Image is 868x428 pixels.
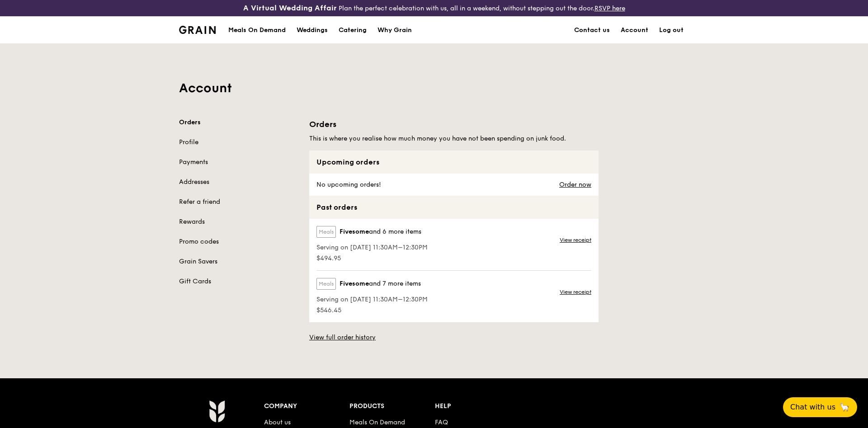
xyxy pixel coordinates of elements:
[209,400,225,423] img: Grain
[179,277,298,286] a: Gift Cards
[309,174,387,196] div: No upcoming orders!
[339,17,367,44] div: Catering
[179,217,298,226] a: Rewards
[309,196,599,219] div: Past orders
[243,4,337,13] h3: A Virtual Wedding Affair
[316,278,336,290] label: Meals
[372,17,417,44] a: Why Grain
[654,17,689,44] a: Log out
[349,419,405,426] a: Meals On Demand
[179,257,298,266] a: Grain Savers
[349,400,435,413] div: Products
[179,158,298,167] a: Payments
[179,198,298,207] a: Refer a friend
[179,118,298,127] a: Orders
[309,118,599,131] h1: Orders
[297,17,328,44] div: Weddings
[179,80,689,96] h1: Account
[594,5,625,12] a: RSVP here
[264,400,349,413] div: Company
[309,151,599,174] div: Upcoming orders
[309,333,376,342] a: View full order history
[783,397,857,417] button: Chat with us🦙
[179,26,216,34] img: Grain
[309,134,599,143] h5: This is where you realise how much money you have not been spending on junk food.
[179,138,298,147] a: Profile
[569,17,615,44] a: Contact us
[179,16,216,43] a: GrainGrain
[316,243,428,252] span: Serving on [DATE] 11:30AM–12:30PM
[559,181,591,188] a: Order now
[291,17,333,44] a: Weddings
[179,237,298,246] a: Promo codes
[316,254,428,263] span: $494.95
[839,402,850,413] span: 🦙
[316,306,428,315] span: $546.45
[316,226,336,238] label: Meals
[340,227,369,236] span: Fivesome
[340,279,369,288] span: Fivesome
[435,419,448,426] a: FAQ
[369,228,421,235] span: and 6 more items
[228,17,286,44] div: Meals On Demand
[316,295,428,304] span: Serving on [DATE] 11:30AM–12:30PM
[615,17,654,44] a: Account
[790,402,835,413] span: Chat with us
[333,17,372,44] a: Catering
[174,4,694,13] div: Plan the perfect celebration with us, all in a weekend, without stepping out the door.
[179,178,298,187] a: Addresses
[435,400,520,413] div: Help
[560,236,591,244] a: View receipt
[264,419,291,426] a: About us
[560,288,591,296] a: View receipt
[369,280,421,287] span: and 7 more items
[377,17,412,44] div: Why Grain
